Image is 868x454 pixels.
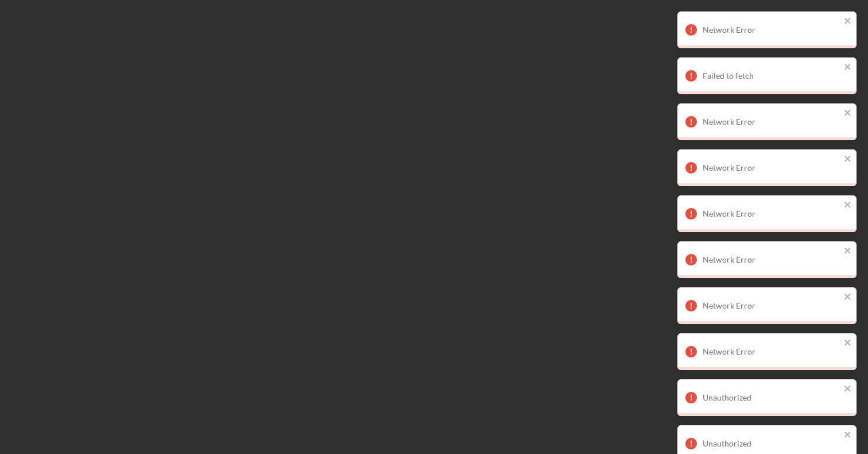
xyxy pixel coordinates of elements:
div: Network Error [703,301,840,310]
button: close [844,430,852,441]
button: close [844,384,852,395]
button: close [844,246,852,257]
div: Network Error [703,163,840,172]
div: Unauthorized [703,439,840,448]
button: close [844,292,852,303]
button: close [844,16,852,27]
div: Network Error [703,347,840,356]
div: Failed to fetch [703,71,840,80]
button: close [844,108,852,119]
div: Network Error [703,209,840,218]
div: Network Error [703,25,840,34]
button: close [844,338,852,349]
div: Network Error [703,117,840,126]
div: Unauthorized [703,393,840,402]
div: Network Error [703,255,840,264]
button: close [844,62,852,73]
button: close [844,154,852,165]
button: close [844,200,852,211]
